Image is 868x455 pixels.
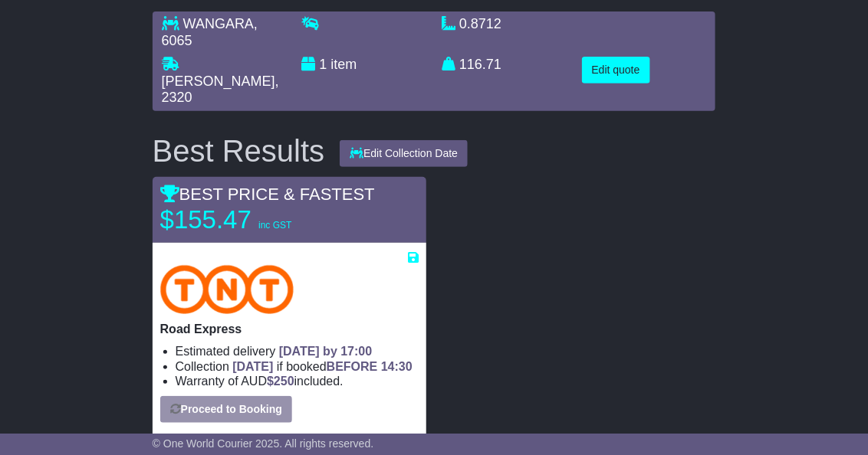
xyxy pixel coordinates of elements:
[319,57,327,72] span: 1
[162,74,275,89] span: [PERSON_NAME]
[183,16,254,31] span: WANGARA
[162,74,279,106] span: , 2320
[232,360,273,373] span: [DATE]
[459,16,501,31] span: 0.8712
[153,437,374,450] span: © One World Courier 2025. All rights reserved.
[160,185,375,204] span: BEST PRICE & FASTEST
[274,375,294,388] span: 250
[176,359,419,374] li: Collection
[162,16,258,48] span: , 6065
[160,265,294,314] img: TNT Domestic: Road Express
[330,57,357,72] span: item
[160,396,292,423] button: Proceed to Booking
[267,375,294,388] span: $
[176,344,419,358] li: Estimated delivery
[160,322,419,336] p: Road Express
[327,360,378,373] span: BEFORE
[176,374,419,388] li: Warranty of AUD included.
[145,134,333,168] div: Best Results
[582,57,650,83] button: Edit quote
[279,345,373,358] span: [DATE] by 17:00
[232,360,412,373] span: if booked
[381,360,413,373] span: 14:30
[459,57,501,72] span: 116.71
[340,140,468,167] button: Edit Collection Date
[258,220,291,231] span: inc GST
[160,205,352,235] p: $155.47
